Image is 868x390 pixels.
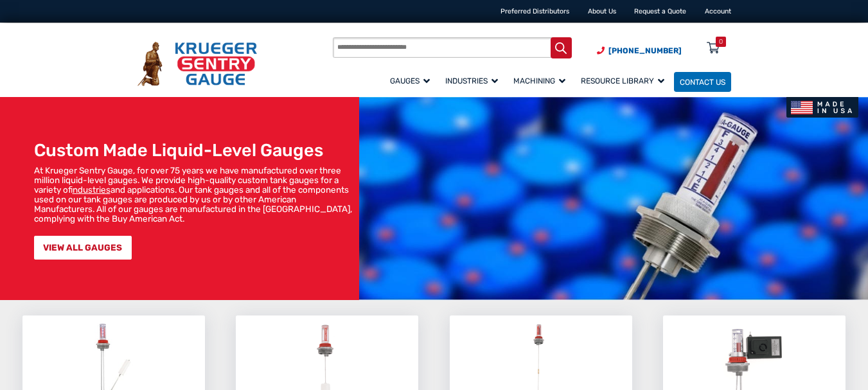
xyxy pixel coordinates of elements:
[575,70,674,93] a: Resource Library
[359,97,868,300] img: bg_hero_bannerksentry
[705,7,731,15] a: Account
[581,76,664,85] span: Resource Library
[719,37,723,47] div: 0
[73,184,111,195] a: industries
[513,76,565,85] span: Machining
[34,236,132,260] a: VIEW ALL GAUGES
[439,70,508,93] a: Industries
[508,70,575,93] a: Machining
[674,72,731,92] a: Contact Us
[137,42,257,86] img: Krueger Sentry Gauge
[634,7,686,15] a: Request a Quote
[500,7,569,15] a: Preferred Distributors
[34,140,355,161] h1: Custom Made Liquid-Level Gauges
[680,77,725,86] span: Contact Us
[786,97,859,118] img: Made In USA
[597,45,682,57] a: Phone Number (920) 434-8860
[608,46,682,55] span: [PHONE_NUMBER]
[445,76,498,85] span: Industries
[390,76,430,85] span: Gauges
[588,7,616,15] a: About Us
[34,166,355,224] p: At Krueger Sentry Gauge, for over 75 years we have manufactured over three million liquid-level g...
[384,70,439,93] a: Gauges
